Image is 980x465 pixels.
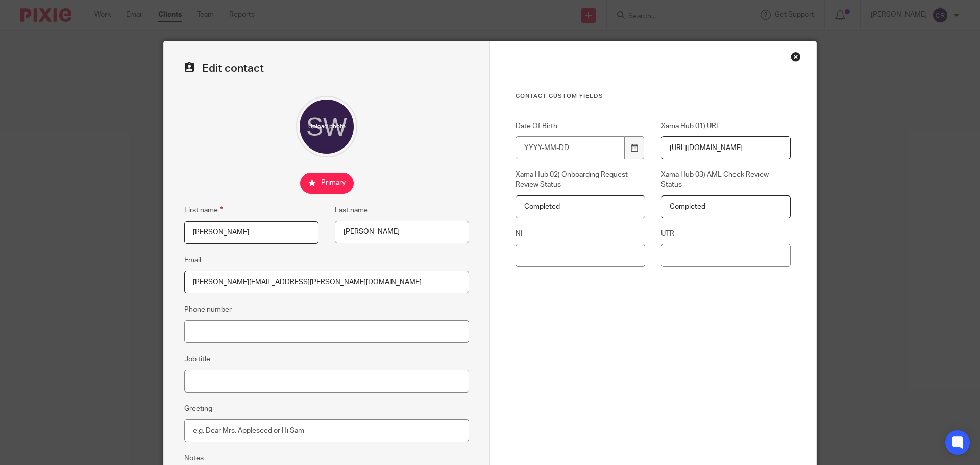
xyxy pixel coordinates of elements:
[184,354,210,364] label: Job title
[516,229,645,239] label: NI
[184,419,469,442] input: e.g. Dear Mrs. Appleseed or Hi Sam
[661,229,791,239] label: UTR
[791,52,801,62] div: Close this dialog window
[661,121,791,131] label: Xama Hub 01) URL
[661,169,791,190] label: Xama Hub 03) AML Check Review Status
[184,404,212,414] label: Greeting
[184,62,469,76] h2: Edit contact
[184,255,201,265] label: Email
[516,92,791,101] h3: Contact Custom fields
[335,205,368,215] label: Last name
[184,305,232,315] label: Phone number
[516,121,645,131] label: Date Of Birth
[516,136,625,159] input: YYYY-MM-DD
[184,453,204,463] label: Notes
[184,204,223,216] label: First name
[516,169,645,190] label: Xama Hub 02) Onboarding Request Review Status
